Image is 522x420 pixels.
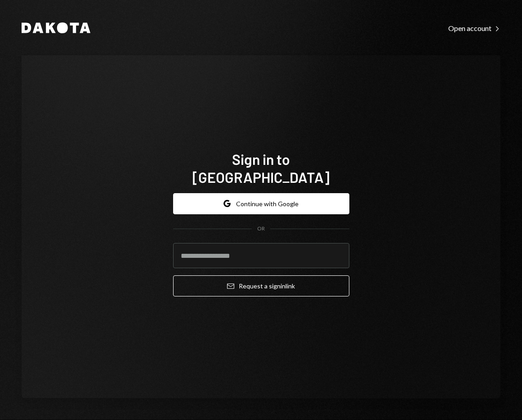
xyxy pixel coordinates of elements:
[448,24,500,33] div: Open account
[173,275,349,296] button: Request a signinlink
[173,193,349,214] button: Continue with Google
[257,225,265,233] div: OR
[173,150,349,186] h1: Sign in to [GEOGRAPHIC_DATA]
[448,23,500,33] a: Open account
